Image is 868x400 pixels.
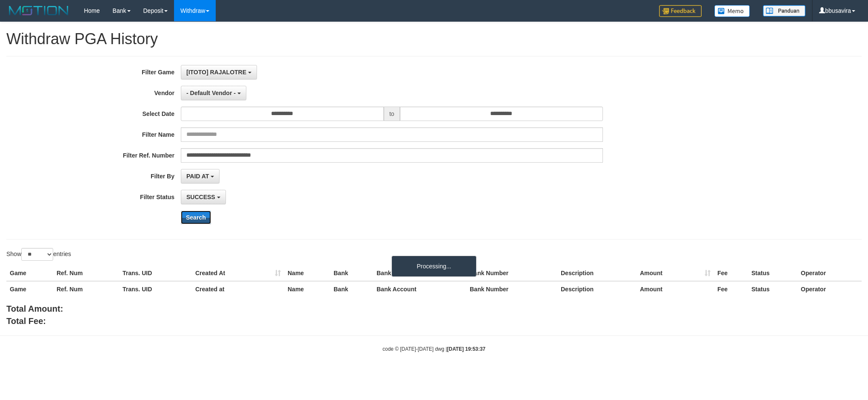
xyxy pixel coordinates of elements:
small: code © [DATE]-[DATE] dwg | [383,346,485,352]
img: Button%20Memo.svg [714,5,750,17]
th: Trans. UID [119,265,192,281]
th: Status [748,265,797,281]
th: Trans. UID [119,281,192,297]
button: SUCCESS [181,190,226,204]
button: [ITOTO] RAJALOTRE [181,65,257,79]
th: Bank [330,281,373,297]
span: to [384,107,400,121]
th: Bank Account [373,281,466,297]
label: Show entries [6,248,71,261]
img: MOTION_logo.png [6,4,71,17]
strong: [DATE] 19:53:37 [447,346,485,352]
b: Total Fee: [6,316,46,326]
th: Amount [637,265,714,281]
th: Amount [637,281,714,297]
th: Status [748,281,797,297]
select: Showentries [21,248,53,261]
div: Processing... [391,256,477,277]
span: - Default Vendor - [186,90,236,96]
th: Ref. Num [53,265,119,281]
th: Created At [192,265,284,281]
th: Operator [797,265,862,281]
span: PAID AT [186,173,209,180]
span: [ITOTO] RAJALOTRE [186,69,246,76]
th: Bank Account [373,265,466,281]
span: SUCCESS [186,194,215,200]
th: Description [557,281,637,297]
h1: Withdraw PGA History [6,31,862,48]
button: Search [181,211,211,224]
th: Bank [330,265,373,281]
th: Fee [714,281,748,297]
th: Fee [714,265,748,281]
button: PAID AT [181,169,220,183]
button: - Default Vendor - [181,86,246,100]
th: Bank Number [466,281,557,297]
th: Name [284,281,330,297]
img: panduan.png [763,5,805,17]
th: Ref. Num [53,281,119,297]
th: Description [557,265,637,281]
img: Feedback.jpg [659,5,702,17]
th: Operator [797,281,862,297]
th: Game [6,281,53,297]
th: Name [284,265,330,281]
th: Created at [192,281,284,297]
th: Bank Number [466,265,557,281]
th: Game [6,265,53,281]
b: Total Amount: [6,304,63,313]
